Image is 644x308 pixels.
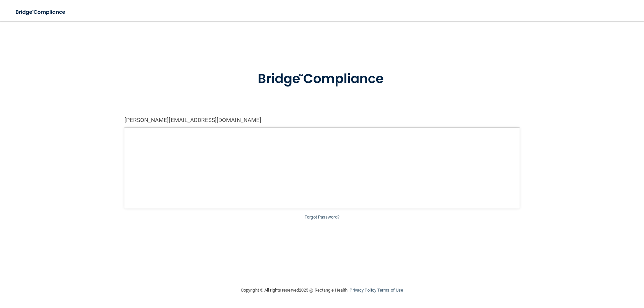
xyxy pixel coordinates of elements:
[528,260,636,287] iframe: Drift Widget Chat Controller
[377,288,403,293] a: Terms of Use
[10,5,72,19] img: bridge_compliance_login_screen.278c3ca4.svg
[244,62,400,97] img: bridge_compliance_login_screen.278c3ca4.svg
[305,214,339,220] a: Forgot Password?
[200,280,444,301] div: Copyright © All rights reserved 2025 @ Rectangle Health | |
[124,113,520,128] input: Email
[350,288,376,293] a: Privacy Policy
